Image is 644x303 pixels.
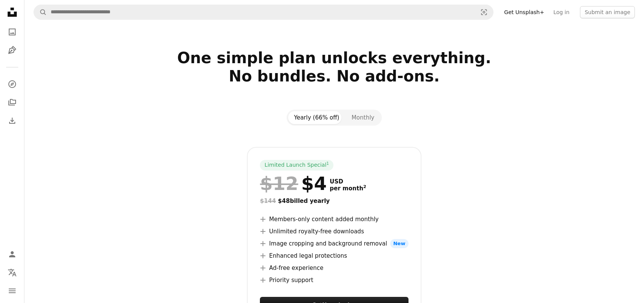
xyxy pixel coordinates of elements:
a: Log in / Sign up [5,247,20,262]
a: Illustrations [5,43,20,58]
a: Explore [5,77,20,92]
a: Download History [5,113,20,128]
a: 1 [325,161,331,169]
button: Language [5,265,20,280]
button: Submit an image [580,6,635,18]
li: Enhanced legal protections [260,251,408,260]
span: USD [330,178,366,185]
span: $144 [260,198,276,204]
a: Photos [5,24,20,40]
a: Home — Unsplash [5,5,20,21]
li: Members-only content added monthly [260,215,408,224]
a: 2 [362,185,368,192]
a: Log in [549,6,574,18]
div: $4 [260,174,327,193]
span: per month [330,185,366,192]
sup: 2 [363,184,366,189]
a: Collections [5,95,20,110]
a: Get Unsplash+ [500,6,549,18]
button: Menu [5,283,20,298]
li: Image cropping and background removal [260,239,408,248]
button: Monthly [345,111,380,124]
div: $48 billed yearly [260,196,408,206]
span: New [390,239,409,248]
sup: 1 [327,161,329,166]
button: Yearly (66% off) [288,111,346,124]
button: Visual search [475,5,493,19]
li: Priority support [260,276,408,285]
h2: One simple plan unlocks everything. No bundles. No add-ons. [89,49,580,104]
li: Unlimited royalty-free downloads [260,227,408,236]
div: Limited Launch Special [260,160,333,171]
span: $12 [260,174,298,193]
button: Search Unsplash [34,5,47,19]
li: Ad-free experience [260,263,408,273]
form: Find visuals sitewide [34,5,493,20]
